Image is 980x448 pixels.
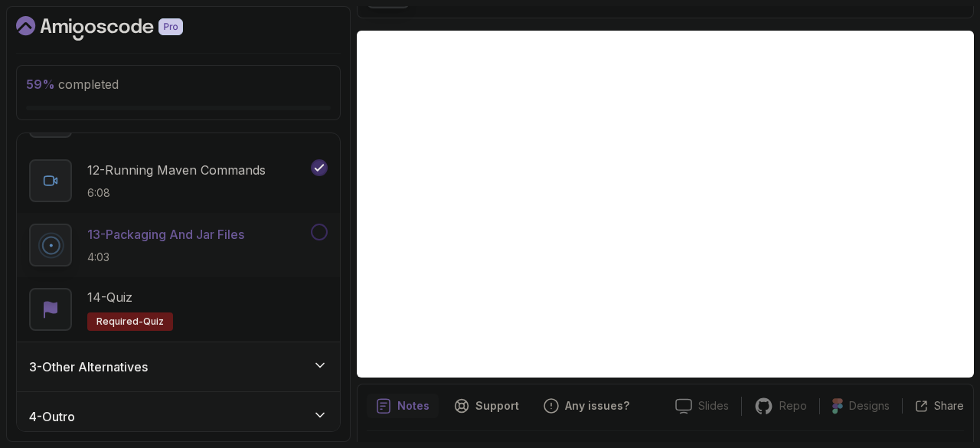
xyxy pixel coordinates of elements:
a: Dashboard [16,16,218,41]
p: Slides [698,398,729,414]
p: Any issues? [565,398,629,414]
span: quiz [143,316,164,328]
button: 13-Packaging And Jar Files4:03 [29,224,328,267]
span: Required- [96,316,143,328]
p: 13 - Packaging And Jar Files [87,225,244,244]
button: 14-QuizRequired-quiz [29,288,328,331]
h3: 3 - Other Alternatives [29,358,148,376]
span: completed [26,77,119,92]
p: Share [934,398,964,414]
button: 12-Running Maven Commands6:08 [29,159,328,202]
button: Feedback button [534,394,639,418]
iframe: To enrich screen reader interactions, please activate Accessibility in Grammarly extension settings [357,31,974,378]
p: 6:08 [87,185,266,201]
p: Support [475,398,519,414]
p: 12 - Running Maven Commands [87,161,266,179]
button: notes button [367,394,439,418]
p: Designs [849,398,890,414]
p: Repo [779,398,807,414]
button: 3-Other Alternatives [17,342,340,391]
button: Share [902,398,964,414]
p: Notes [397,398,430,414]
button: 4-Outro [17,392,340,441]
p: 4:03 [87,250,244,265]
p: 14 - Quiz [87,288,132,306]
h3: 4 - Outro [29,407,75,426]
button: Support button [445,394,528,418]
span: 59 % [26,77,55,92]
